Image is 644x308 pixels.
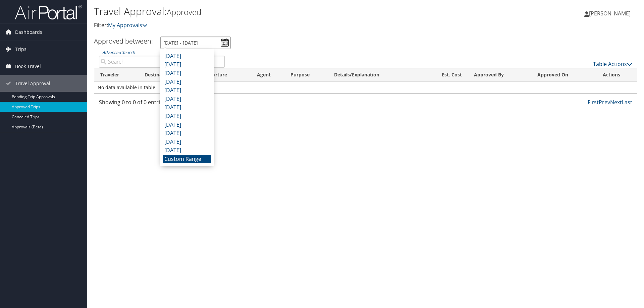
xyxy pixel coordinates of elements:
li: [DATE] [163,103,211,112]
li: [DATE] [163,121,211,129]
th: Actions [597,68,637,81]
li: [DATE] [163,60,211,69]
p: Filter: [94,21,456,30]
a: Prev [599,99,610,106]
span: Trips [15,41,26,58]
th: Traveler: activate to sort column ascending [94,68,139,81]
li: [DATE] [163,69,211,78]
th: Est. Cost: activate to sort column ascending [423,68,468,81]
h3: Approved between: [94,37,153,46]
td: No data available in table [94,81,637,94]
a: Last [622,99,632,106]
a: Table Actions [593,60,632,68]
a: First [588,99,599,106]
span: Book Travel [15,58,41,75]
span: Dashboards [15,24,42,41]
th: Approved On: activate to sort column ascending [531,68,596,81]
th: Departure: activate to sort column ascending [198,68,251,81]
th: Details/Explanation [328,68,423,81]
input: [DATE] - [DATE] [160,37,231,49]
li: [DATE] [163,86,211,95]
li: Custom Range [163,155,211,164]
th: Destination: activate to sort column ascending [139,68,198,81]
span: Travel Approval [15,75,50,92]
li: [DATE] [163,138,211,146]
li: [DATE] [163,95,211,104]
h1: Travel Approval: [94,4,456,18]
a: Next [610,99,622,106]
a: [PERSON_NAME] [584,3,637,23]
input: Advanced Search [99,56,225,68]
li: [DATE] [163,78,211,86]
img: airportal-logo.png [15,4,82,20]
small: Approved [167,6,201,17]
li: [DATE] [163,52,211,61]
li: [DATE] [163,129,211,138]
div: Showing 0 to 0 of 0 entries [99,98,225,110]
span: [PERSON_NAME] [589,10,631,17]
a: My Approvals [108,21,148,29]
th: Approved By: activate to sort column ascending [468,68,531,81]
li: [DATE] [163,112,211,121]
a: Advanced Search [102,50,135,55]
li: [DATE] [163,146,211,155]
th: Purpose [284,68,328,81]
th: Agent [251,68,284,81]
